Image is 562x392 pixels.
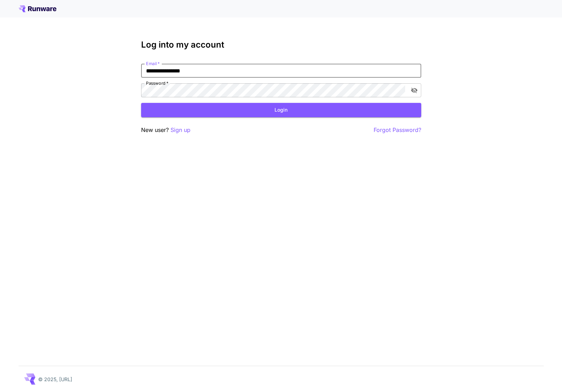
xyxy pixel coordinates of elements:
[374,126,421,134] button: Forgot Password?
[141,103,421,117] button: Login
[408,66,416,75] keeper-lock: Open Keeper Popup
[141,126,190,134] p: New user?
[171,126,190,134] button: Sign up
[146,61,160,66] label: Email
[408,84,421,97] button: toggle password visibility
[38,376,72,383] p: © 2025, [URL]
[146,80,168,86] label: Password
[141,40,421,50] h3: Log into my account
